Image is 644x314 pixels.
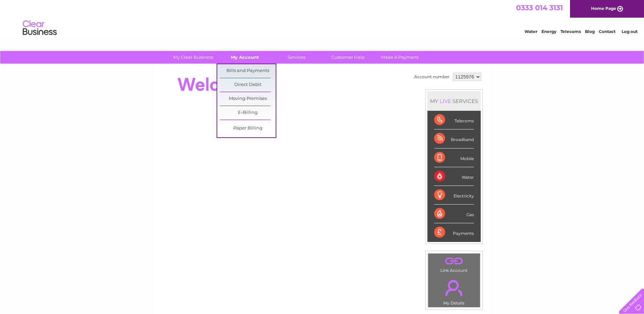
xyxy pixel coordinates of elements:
[434,149,474,167] div: Mobile
[585,29,595,34] a: Blog
[372,51,428,64] a: Make A Payment
[269,51,325,64] a: Services
[320,51,376,64] a: Customer Help
[427,91,481,111] div: MY SERVICES
[428,274,480,308] td: My Details
[434,167,474,186] div: Water
[434,186,474,205] div: Electricity
[525,29,537,34] a: Water
[516,3,563,12] a: 0333 014 3131
[434,111,474,129] div: Telecoms
[217,51,273,64] a: My Account
[599,29,615,34] a: Contact
[434,223,474,242] div: Payments
[560,29,581,34] a: Telecoms
[434,129,474,148] div: Broadband
[438,98,453,104] div: LIVE
[428,253,480,275] td: Link Account
[220,122,276,135] a: Paper Billing
[22,18,57,38] img: logo.png
[220,64,276,78] a: Bills and Payments
[220,106,276,120] a: E-Billing
[430,276,478,300] a: .
[541,29,556,34] a: Energy
[165,51,221,64] a: My Clear Business
[430,255,478,267] a: .
[434,205,474,223] div: Gas
[162,4,483,33] div: Clear Business is a trading name of Verastar Limited (registered in [GEOGRAPHIC_DATA] No. 3667643...
[220,78,276,92] a: Direct Debit
[412,71,451,83] td: Account number
[622,29,638,34] a: Log out
[220,92,276,106] a: Moving Premises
